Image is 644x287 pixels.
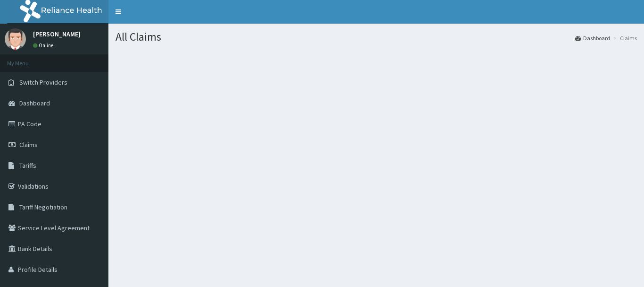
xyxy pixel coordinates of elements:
[116,31,637,43] h1: All Claims
[19,161,36,170] span: Tariffs
[19,203,67,211] span: Tariff Negotiation
[33,42,56,49] a: Online
[575,34,610,42] a: Dashboard
[5,28,26,50] img: User Image
[19,78,67,87] span: Switch Providers
[19,140,38,149] span: Claims
[611,34,637,42] li: Claims
[33,31,81,37] p: [PERSON_NAME]
[19,99,50,107] span: Dashboard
